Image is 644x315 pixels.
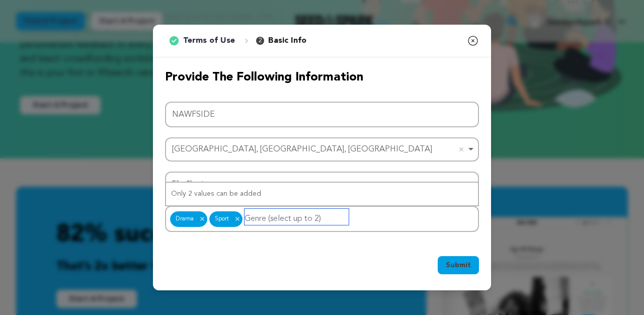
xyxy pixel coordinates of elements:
[198,216,206,222] button: Remove item: '8'
[165,69,479,86] h2: Provide the following information
[456,144,466,154] button: Remove item: 'ChIJjQmTaV0E9YgRC2MLmS_e_mY'
[172,142,466,157] div: [GEOGRAPHIC_DATA], [GEOGRAPHIC_DATA], [GEOGRAPHIC_DATA]
[438,256,479,274] button: Submit
[256,37,264,45] span: 2
[446,260,471,270] span: Submit
[233,216,242,222] button: Remove item: '22'
[268,35,306,47] p: Basic Info
[165,102,479,127] input: Project Name
[209,211,243,227] div: Sport
[166,183,478,205] div: Only 2 values can be added
[245,209,349,225] input: Genre (select up to 2)
[170,211,207,227] div: Drama
[183,35,235,47] p: Terms of Use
